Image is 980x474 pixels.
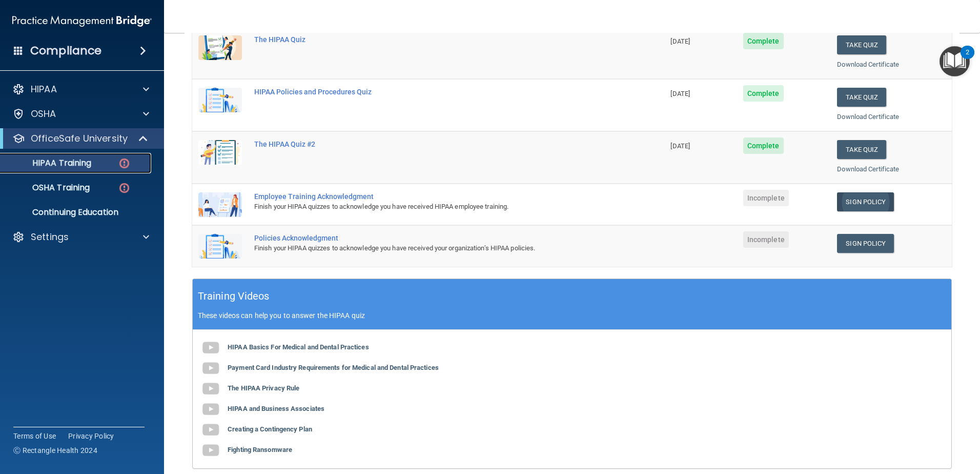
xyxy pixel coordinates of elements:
img: gray_youtube_icon.38fcd6cc.png [200,399,221,420]
a: Download Certificate [837,165,899,173]
p: Continuing Education [7,207,147,218]
div: 2 [966,52,969,66]
a: Settings [12,231,149,243]
span: [DATE] [670,90,690,97]
b: HIPAA and Business Associates [228,405,324,412]
b: HIPAA Basics For Medical and Dental Practices [228,343,369,351]
div: Finish your HIPAA quizzes to acknowledge you have received your organization’s HIPAA policies. [254,242,613,254]
a: HIPAA [12,83,149,95]
button: Take Quiz [837,35,886,54]
img: gray_youtube_icon.38fcd6cc.png [200,358,221,379]
a: Privacy Policy [68,431,114,441]
a: Download Certificate [837,61,899,68]
div: HIPAA Policies and Procedures Quiz [254,88,613,96]
b: Fighting Ransomware [228,446,292,453]
span: [DATE] [670,142,690,150]
span: Complete [743,137,784,154]
span: [DATE] [670,37,690,45]
a: Terms of Use [13,431,56,441]
img: gray_youtube_icon.38fcd6cc.png [200,440,221,461]
p: HIPAA Training [7,158,91,168]
span: Incomplete [743,190,789,206]
div: The HIPAA Quiz [254,35,613,44]
a: Sign Policy [837,234,894,253]
b: Payment Card Industry Requirements for Medical and Dental Practices [228,364,439,371]
iframe: Drift Widget Chat Controller [929,403,968,442]
a: OfficeSafe University [12,132,149,145]
p: These videos can help you to answer the HIPAA quiz [198,311,946,320]
img: gray_youtube_icon.38fcd6cc.png [200,338,221,358]
div: Finish your HIPAA quizzes to acknowledge you have received HIPAA employee training. [254,201,613,213]
span: Incomplete [743,231,789,248]
p: HIPAA [31,83,57,95]
img: danger-circle.6113f641.png [118,157,131,170]
a: Sign Policy [837,192,894,211]
span: Ⓒ Rectangle Health 2024 [13,445,97,456]
p: Settings [31,231,69,243]
span: Complete [743,85,784,102]
div: Employee Training Acknowledgment [254,192,613,201]
a: Download Certificate [837,113,899,121]
button: Open Resource Center, 2 new notifications [940,46,970,76]
span: Complete [743,33,784,49]
img: gray_youtube_icon.38fcd6cc.png [200,379,221,399]
h5: Training Videos [198,287,270,305]
a: OSHA [12,108,149,120]
button: Take Quiz [837,88,886,107]
b: Creating a Contingency Plan [228,425,312,433]
div: The HIPAA Quiz #2 [254,140,613,148]
img: gray_youtube_icon.38fcd6cc.png [200,420,221,440]
p: OSHA [31,108,56,120]
div: Policies Acknowledgment [254,234,613,242]
p: OSHA Training [7,183,90,193]
b: The HIPAA Privacy Rule [228,384,299,392]
p: OfficeSafe University [31,132,128,145]
img: danger-circle.6113f641.png [118,182,131,194]
img: PMB logo [12,11,152,31]
button: Take Quiz [837,140,886,159]
h4: Compliance [30,44,101,58]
